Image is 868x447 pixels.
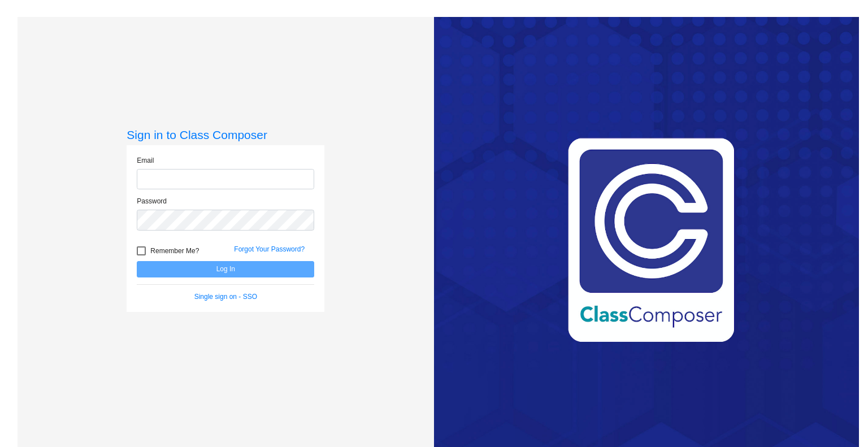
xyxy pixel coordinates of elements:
span: Remember Me? [150,244,199,258]
a: Single sign on - SSO [194,293,257,301]
h3: Sign in to Class Composer [127,128,324,142]
label: Password [137,196,167,206]
button: Log In [137,261,314,277]
label: Email [137,155,154,166]
a: Forgot Your Password? [234,245,305,253]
